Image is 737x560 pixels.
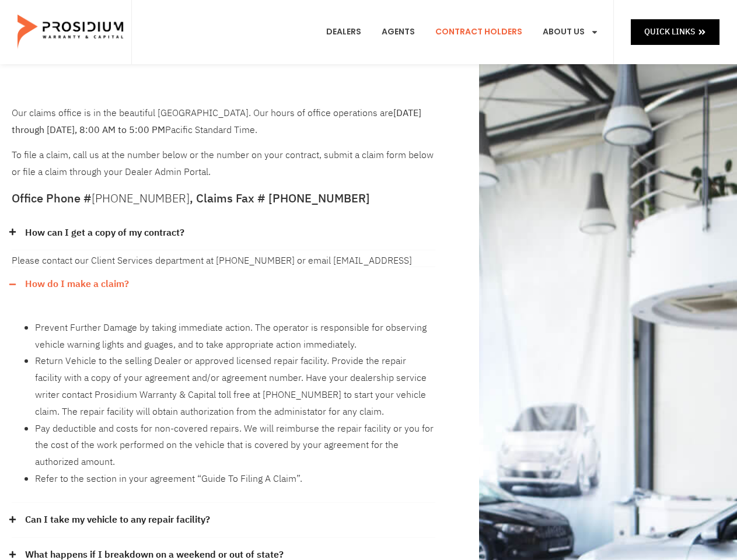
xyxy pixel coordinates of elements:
[35,421,435,471] li: Pay deductible and costs for non-covered repairs. We will reimburse the repair facility or you fo...
[12,216,435,251] div: How can I get a copy of my contract?
[92,190,190,207] a: [PHONE_NUMBER]
[12,503,435,538] div: Can I take my vehicle to any repair facility?
[373,10,424,54] a: Agents
[12,105,435,181] div: To file a claim, call us at the number below or the number on your contract, submit a claim form ...
[12,302,435,503] div: How do I make a claim?
[25,512,210,528] a: Can I take my vehicle to any repair facility?
[534,10,607,54] a: About Us
[12,105,435,139] p: Our claims office is in the beautiful [GEOGRAPHIC_DATA]. Our hours of office operations are Pacif...
[25,225,184,242] a: How can I get a copy of my contract?
[317,10,370,54] a: Dealers
[12,192,435,204] h5: Office Phone # , Claims Fax # [PHONE_NUMBER]
[644,24,695,39] span: Quick Links
[12,250,435,267] div: How can I get a copy of my contract?
[25,276,129,293] a: How do I make a claim?
[35,471,435,488] li: Refer to the section in your agreement “Guide To Filing A Claim”.
[317,10,607,54] nav: Menu
[427,10,531,54] a: Contract Holders
[35,320,435,353] li: Prevent Further Damage by taking immediate action. The operator is responsible for observing vehi...
[12,106,421,137] b: [DATE] through [DATE], 8:00 AM to 5:00 PM
[35,353,435,420] li: Return Vehicle to the selling Dealer or approved licensed repair facility. Provide the repair fac...
[631,19,719,44] a: Quick Links
[12,267,435,302] div: How do I make a claim?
